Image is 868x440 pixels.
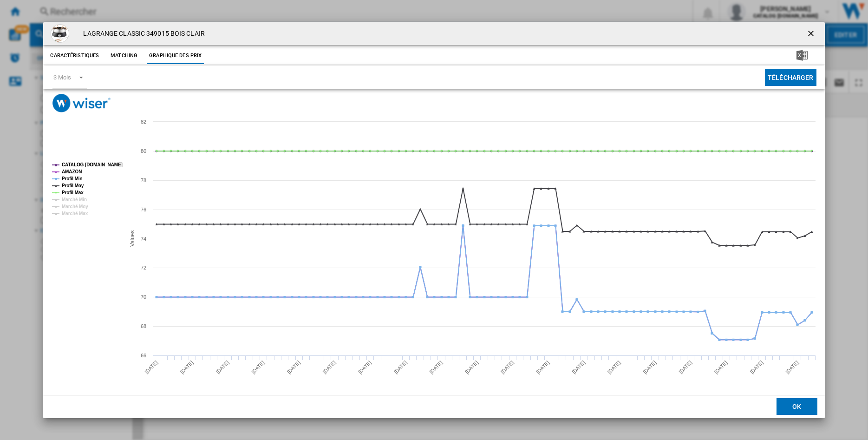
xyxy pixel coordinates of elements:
button: Matching [104,47,144,64]
tspan: [DATE] [713,360,729,375]
tspan: [DATE] [215,360,230,375]
tspan: [DATE] [428,360,444,375]
tspan: [DATE] [500,360,515,375]
tspan: 66 [141,353,146,358]
tspan: [DATE] [286,360,301,375]
tspan: [DATE] [678,360,693,375]
tspan: 72 [141,265,146,270]
button: Télécharger [765,69,816,86]
img: logo_wiser_300x94.png [52,94,111,112]
tspan: CATALOG [DOMAIN_NAME] [62,162,123,167]
tspan: [DATE] [393,360,408,375]
tspan: [DATE] [464,360,479,375]
tspan: 70 [141,294,146,300]
tspan: [DATE] [784,360,800,375]
tspan: [DATE] [321,360,337,375]
tspan: [DATE] [642,360,657,375]
tspan: 80 [141,148,146,154]
img: excel-24x24.png [796,50,808,61]
tspan: [DATE] [250,360,266,375]
md-dialog: Product popup [43,22,824,418]
h4: LAGRANGE CLASSIC 349015 BOIS CLAIR [78,29,204,39]
tspan: AMAZON [62,169,82,174]
tspan: Marché Moy [62,204,88,209]
ng-md-icon: getI18NText('BUTTONS.CLOSE_DIALOG') [806,29,817,40]
button: getI18NText('BUTTONS.CLOSE_DIALOG') [803,24,821,43]
button: Télécharger au format Excel [782,47,822,64]
tspan: [DATE] [749,360,764,375]
tspan: [DATE] [179,360,195,375]
button: OK [777,398,817,415]
tspan: Profil Moy [62,183,84,188]
button: Graphique des prix [147,47,204,64]
tspan: [DATE] [144,360,159,375]
tspan: Values [129,230,136,247]
tspan: Profil Min [62,176,83,181]
tspan: Marché Min [62,197,87,202]
tspan: [DATE] [535,360,550,375]
tspan: 76 [141,207,146,212]
tspan: [DATE] [607,360,622,375]
tspan: 82 [141,119,146,125]
tspan: Profil Max [62,190,84,195]
tspan: Marché Max [62,211,88,216]
tspan: 68 [141,323,146,329]
tspan: 78 [141,177,146,183]
div: 3 Mois [53,74,71,81]
tspan: 74 [141,236,146,242]
button: Caractéristiques [48,47,101,64]
img: 71hB7X4HPGL._AC_SY300_SX300_QL70_ML2_.jpg [51,24,69,43]
tspan: [DATE] [357,360,372,375]
tspan: [DATE] [571,360,586,375]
